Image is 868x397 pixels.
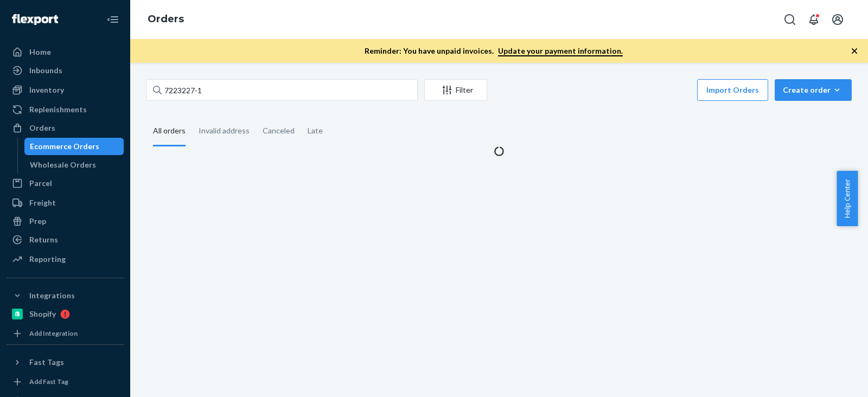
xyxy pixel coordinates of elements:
button: Create order [775,79,852,101]
a: Update your payment information. [498,46,623,56]
div: Filter [425,85,487,95]
a: Orders [148,13,184,25]
div: Inventory [29,85,64,95]
a: Ecommerce Orders [24,138,124,155]
div: Invalid address [199,117,250,145]
a: Wholesale Orders [24,156,124,174]
button: Filter [424,79,487,101]
div: Returns [29,234,58,245]
div: Shopify [29,309,56,319]
div: Ecommerce Orders [30,141,99,152]
a: Inbounds [7,62,124,79]
div: Orders [29,123,55,133]
div: Reporting [29,254,66,265]
button: Import Orders [697,79,768,101]
input: Search orders [146,79,418,101]
div: Prep [29,216,46,227]
div: Home [29,47,51,57]
div: Fast Tags [29,357,64,368]
button: Fast Tags [7,354,124,371]
div: Freight [29,197,56,208]
a: Freight [7,194,124,212]
a: Replenishments [7,101,124,118]
div: Create order [783,85,844,95]
img: Flexport logo [12,14,58,25]
button: Close Navigation [102,9,124,30]
div: Add Fast Tag [29,377,68,386]
div: All orders [153,117,186,146]
a: Shopify [7,305,124,323]
a: Prep [7,213,124,230]
button: Integrations [7,287,124,304]
button: Help Center [837,171,858,226]
div: Late [308,117,323,145]
button: Open account menu [827,9,848,30]
ol: breadcrumbs [139,4,193,35]
div: Parcel [29,178,52,189]
button: Open Search Box [779,9,801,30]
div: Replenishments [29,104,87,115]
div: Inbounds [29,65,62,76]
p: Reminder: You have unpaid invoices. [365,46,623,56]
a: Orders [7,119,124,137]
a: Add Fast Tag [7,375,124,388]
a: Inventory [7,81,124,99]
a: Home [7,43,124,61]
div: Add Integration [29,329,78,338]
a: Add Integration [7,327,124,340]
div: Integrations [29,290,75,301]
a: Parcel [7,175,124,192]
div: Canceled [263,117,295,145]
a: Reporting [7,251,124,268]
a: Returns [7,231,124,248]
button: Open notifications [803,9,825,30]
div: Wholesale Orders [30,159,96,170]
